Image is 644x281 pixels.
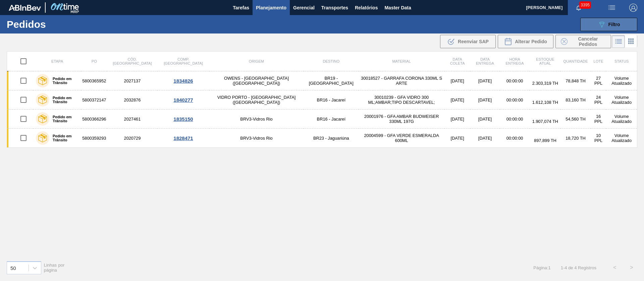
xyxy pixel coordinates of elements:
[500,110,530,129] td: 00:00:00
[107,90,157,110] td: 2032876
[444,71,470,90] td: [DATE]
[515,39,547,44] span: Alterar Pedido
[209,90,304,110] td: VIDRO PORTO - [GEOGRAPHIC_DATA] ([GEOGRAPHIC_DATA])
[44,263,65,273] span: Linhas por página
[625,35,637,48] div: Visão em Cards
[555,35,611,48] button: Cancelar Pedidos
[606,90,637,110] td: Volume Atualizado
[536,57,554,65] span: Estoque atual
[533,265,550,270] span: Página : 1
[249,59,264,63] span: Origem
[470,90,499,110] td: [DATE]
[92,59,97,63] span: PO
[209,129,304,148] td: BRV3-Vidros Rio
[81,90,107,110] td: 5800372147
[107,71,157,90] td: 2027137
[623,259,640,276] button: >
[591,110,606,129] td: 16 PPL
[49,134,78,142] label: Pedido em Trânsito
[561,265,596,270] span: 1 - 4 de 4 Registros
[323,59,339,63] span: Destino
[498,35,553,48] div: Alterar Pedido
[81,110,107,129] td: 5800366296
[51,59,63,63] span: Etapa
[534,138,556,143] span: 897,899 TH
[470,71,499,90] td: [DATE]
[359,90,444,110] td: 30010239 - GFA VIDRO 300 ML;AMBAR;TIPO DESCARTAVEL;
[158,78,208,84] div: 1834826
[293,4,315,12] span: Gerencial
[560,110,590,129] td: 54,560 TH
[158,116,208,122] div: 1835150
[304,129,359,148] td: BR23 - Jaguariúna
[392,59,411,63] span: Material
[304,71,359,90] td: BR19 - [GEOGRAPHIC_DATA]
[608,4,616,12] img: userActions
[444,110,470,129] td: [DATE]
[500,129,530,148] td: 00:00:00
[107,110,157,129] td: 2027461
[580,18,637,31] button: Filtro
[560,129,590,148] td: 18,720 TH
[7,20,107,28] h1: Pedidos
[81,129,107,148] td: 5800359293
[606,129,637,148] td: Volume Atualizado
[532,81,558,86] span: 2.303,319 TH
[614,59,629,63] span: Status
[444,90,470,110] td: [DATE]
[470,129,499,148] td: [DATE]
[560,90,590,110] td: 83,160 TH
[570,36,606,47] span: Cancelar Pedidos
[107,129,157,148] td: 2020729
[49,96,78,104] label: Pedido em Trânsito
[10,265,16,271] div: 50
[7,129,637,148] a: Pedido em Trânsito58003592932020729BRV3-Vidros RioBR23 - Jaguariúna20004599 - GFA VERDE ESMERALDA...
[7,71,637,90] a: Pedido em Trânsito58003659522027137OWENS - [GEOGRAPHIC_DATA] ([GEOGRAPHIC_DATA])BR19 - [GEOGRAPHI...
[304,110,359,129] td: BR16 - Jacareí
[7,110,637,129] a: Pedido em Trânsito58003662962027461BRV3-Vidros RioBR16 - Jacareí20001976 - GFA AMBAR BUDWEISER 33...
[440,35,496,48] div: Reenviar SAP
[563,59,588,63] span: Quantidade
[591,71,606,90] td: 27 PPL
[532,119,558,124] span: 1.907,074 TH
[7,90,637,110] a: Pedido em Trânsito58003721472032876VIDRO PORTO - [GEOGRAPHIC_DATA] ([GEOGRAPHIC_DATA])BR16 - Jaca...
[158,97,208,103] div: 1840277
[444,129,470,148] td: [DATE]
[450,57,465,65] span: Data coleta
[500,71,530,90] td: 00:00:00
[9,5,41,11] img: TNhmsLtSVTkK8tSr43FrP2fwEKptu5GPRR3wAAAABJRU5ErkJggg==
[321,4,348,12] span: Transportes
[606,110,637,129] td: Volume Atualizado
[532,100,558,105] span: 1.612,108 TH
[629,4,637,12] img: Logout
[49,115,78,123] label: Pedido em Trânsito
[506,57,524,65] span: Hora Entrega
[458,39,489,44] span: Reenviar SAP
[476,57,494,65] span: Data entrega
[568,3,589,12] button: Notificações
[384,4,411,12] span: Master Data
[555,35,611,48] div: Cancelar Pedidos em Massa
[355,4,378,12] span: Relatórios
[113,57,152,65] span: Cód. [GEOGRAPHIC_DATA]
[591,90,606,110] td: 24 PPL
[233,4,249,12] span: Tarefas
[81,71,107,90] td: 5800365952
[606,71,637,90] td: Volume Atualizado
[209,110,304,129] td: BRV3-Vidros Rio
[359,71,444,90] td: 30018527 - GARRAFA CORONA 330ML S ARTE
[304,90,359,110] td: BR16 - Jacareí
[470,110,499,129] td: [DATE]
[612,35,625,48] div: Visão em Lista
[49,77,78,85] label: Pedido em Trânsito
[256,4,286,12] span: Planejamento
[591,129,606,148] td: 10 PPL
[606,259,623,276] button: <
[359,110,444,129] td: 20001976 - GFA AMBAR BUDWEISER 330ML 197G
[608,22,620,27] span: Filtro
[560,71,590,90] td: 78,848 TH
[500,90,530,110] td: 00:00:00
[164,57,203,65] span: Comp. [GEOGRAPHIC_DATA]
[359,129,444,148] td: 20004599 - GFA VERDE ESMERALDA 600ML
